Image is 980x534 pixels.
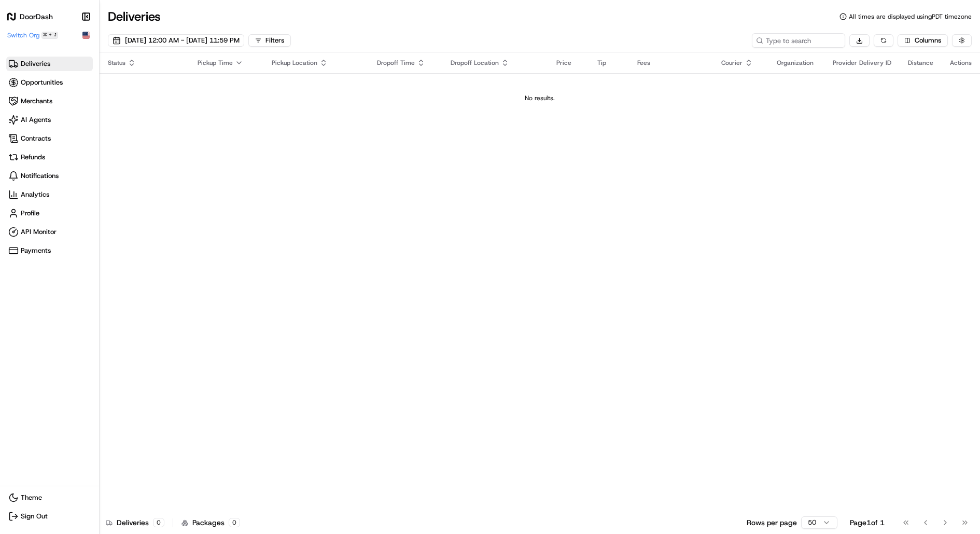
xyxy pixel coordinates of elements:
div: Filters [265,36,284,45]
a: Merchants [6,94,93,108]
div: Organization [777,59,816,67]
div: Page 1 of 1 [850,517,885,528]
span: All times are displayed using PDT timezone [849,12,972,21]
img: Flag of us [82,32,90,39]
input: Type to search [752,33,845,48]
a: DoorDash [6,11,78,22]
div: Price [556,59,581,67]
div: No results. [104,94,976,102]
span: Courier [721,59,743,67]
span: Columns [915,36,941,45]
a: Profile [6,206,93,221]
a: Analytics [6,187,93,202]
p: Rows per page [747,517,797,528]
a: Opportunities [6,75,93,90]
span: [DATE] 12:00 AM - [DATE] 11:59 PM [125,36,240,45]
button: Filters [248,34,291,47]
span: Opportunities [21,78,63,87]
span: Dropoff Location [451,59,499,67]
span: Profile [21,209,39,218]
div: Deliveries [106,517,164,528]
a: Refunds [6,150,93,165]
button: Switch Org⌘+J [7,31,58,39]
div: Actions [950,59,972,67]
button: Sign Out [6,509,93,524]
span: Payments [21,246,51,255]
button: Theme [6,490,93,505]
button: Columns [898,34,948,47]
a: API Monitor [6,225,93,239]
span: Dropoff Time [377,59,415,67]
span: Analytics [21,190,49,199]
span: Switch Org [7,31,39,39]
span: Notifications [21,171,59,181]
a: Contracts [6,131,93,146]
span: Sign Out [21,512,48,521]
span: AI Agents [21,115,51,125]
h1: Deliveries [108,8,161,25]
span: API Monitor [21,227,57,237]
span: Refunds [21,153,45,162]
a: AI Agents [6,113,93,127]
div: Distance [908,59,933,67]
div: Tip [597,59,621,67]
span: Contracts [21,134,51,143]
span: Pickup Time [198,59,233,67]
a: Payments [6,243,93,258]
button: [DATE] 12:00 AM - [DATE] 11:59 PM [108,34,244,47]
span: Deliveries [21,59,50,69]
div: Provider Delivery ID [833,59,891,67]
div: Fees [637,59,705,67]
a: Deliveries [6,57,93,71]
span: Pickup Location [272,59,317,67]
span: Merchants [21,97,52,106]
div: 0 [229,518,240,527]
div: Packages [181,517,240,528]
a: Notifications [6,169,93,183]
span: Status [108,59,125,67]
h1: DoorDash [20,11,53,22]
button: Refresh [874,34,893,47]
span: Theme [21,493,42,502]
div: 0 [153,518,164,527]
